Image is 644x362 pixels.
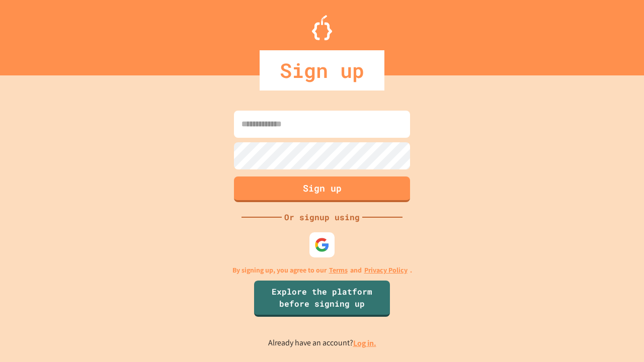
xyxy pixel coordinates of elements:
[602,322,634,352] iframe: chat widget
[560,278,634,321] iframe: chat widget
[312,15,332,40] img: Logo.svg
[329,265,348,276] a: Terms
[353,338,376,348] a: Log in.
[314,237,330,252] img: google-icon.svg
[254,281,390,317] a: Explore the platform before signing up
[232,265,412,276] p: By signing up, you agree to our and .
[282,211,362,223] div: Or signup using
[268,337,376,349] p: Already have an account?
[234,176,410,202] button: Sign up
[260,50,384,90] div: Sign up
[364,265,408,276] a: Privacy Policy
